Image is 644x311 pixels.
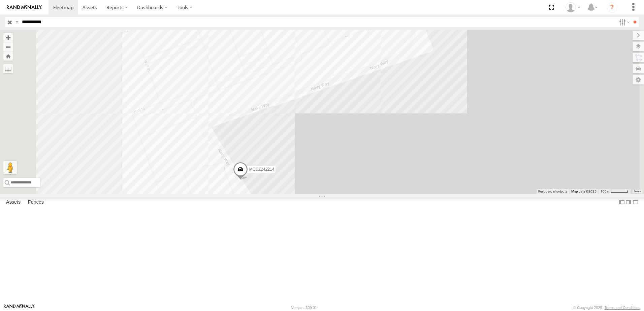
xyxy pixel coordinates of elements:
[7,5,42,10] img: rand-logo.svg
[607,2,617,13] i: ?
[601,189,610,193] span: 100 m
[616,17,631,27] label: Search Filter Options
[571,189,597,193] span: Map data ©2025
[573,306,640,310] div: © Copyright 2025 -
[634,190,641,193] a: Terms (opens in new tab)
[538,189,567,194] button: Keyboard shortcuts
[3,42,13,51] button: Zoom out
[25,198,47,207] label: Fences
[633,75,644,84] label: Map Settings
[3,51,13,61] button: Zoom Home
[605,306,640,310] a: Terms and Conditions
[249,167,275,172] span: MCCZ242214
[632,198,639,207] label: Hide Summary Table
[625,198,632,207] label: Dock Summary Table to the Right
[3,64,13,73] label: Measure
[3,198,24,207] label: Assets
[599,189,631,194] button: Map Scale: 100 m per 50 pixels
[3,33,13,42] button: Zoom in
[618,198,625,207] label: Dock Summary Table to the Left
[291,306,317,310] div: Version: 309.01
[14,17,20,27] label: Search Query
[563,2,583,12] div: Zulema McIntosch
[4,304,35,311] a: Visit our Website
[3,161,17,174] button: Drag Pegman onto the map to open Street View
